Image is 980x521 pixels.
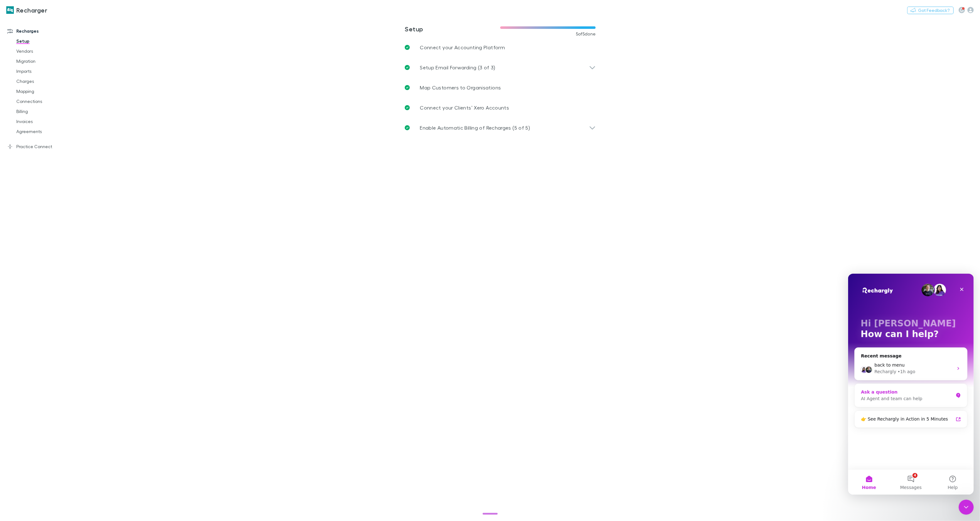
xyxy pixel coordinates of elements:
iframe: Intercom live chat [959,500,974,515]
a: Setup [10,36,85,46]
h3: Recharger [16,6,47,14]
a: Imports [10,66,85,76]
a: Recharges [1,26,85,36]
div: Setup Email Forwarding (3 of 3) [400,57,601,78]
a: Vendors [10,46,85,56]
a: Recharger [3,3,51,18]
a: Charges [10,76,85,86]
a: Billing [10,106,85,116]
p: Connect your Clients’ Xero Accounts [420,104,509,111]
h3: Setup [405,25,500,33]
p: Map Customers to Organisations [420,84,501,91]
a: Agreements [10,126,85,137]
p: Setup Email Forwarding (3 of 3) [420,64,495,71]
span: 5 of 5 done [576,31,596,36]
img: Recharger's Logo [6,6,14,14]
a: Migration [10,56,85,66]
div: Enable Automatic Billing of Recharges (5 of 5) [400,118,601,138]
a: Connect your Clients’ Xero Accounts [400,98,601,118]
iframe: Intercom live chat [848,274,974,495]
p: Enable Automatic Billing of Recharges (5 of 5) [420,124,530,132]
a: Practice Connect [1,142,85,152]
a: Map Customers to Organisations [400,78,601,98]
a: Invoices [10,116,85,126]
a: Connections [10,96,85,106]
a: Connect your Accounting Platform [400,37,601,57]
p: Connect your Accounting Platform [420,44,505,51]
a: Mapping [10,86,85,96]
button: Got Feedback? [907,7,954,14]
